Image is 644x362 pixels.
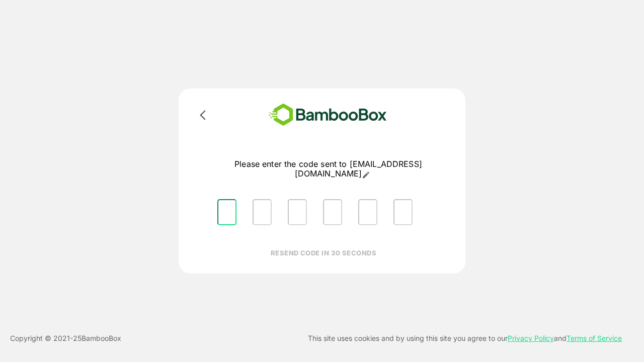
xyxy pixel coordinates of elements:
input: Please enter OTP character 3 [288,199,307,225]
img: bamboobox [254,101,401,129]
p: This site uses cookies and by using this site you agree to our and [308,332,622,344]
input: Please enter OTP character 1 [217,199,236,225]
p: Please enter the code sent to [EMAIL_ADDRESS][DOMAIN_NAME] [209,159,447,179]
a: Privacy Policy [508,334,554,342]
input: Please enter OTP character 4 [323,199,342,225]
input: Please enter OTP character 2 [253,199,272,225]
a: Terms of Service [567,334,622,342]
p: Copyright © 2021- 25 BambooBox [10,332,121,344]
input: Please enter OTP character 5 [358,199,377,225]
input: Please enter OTP character 6 [393,199,413,225]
